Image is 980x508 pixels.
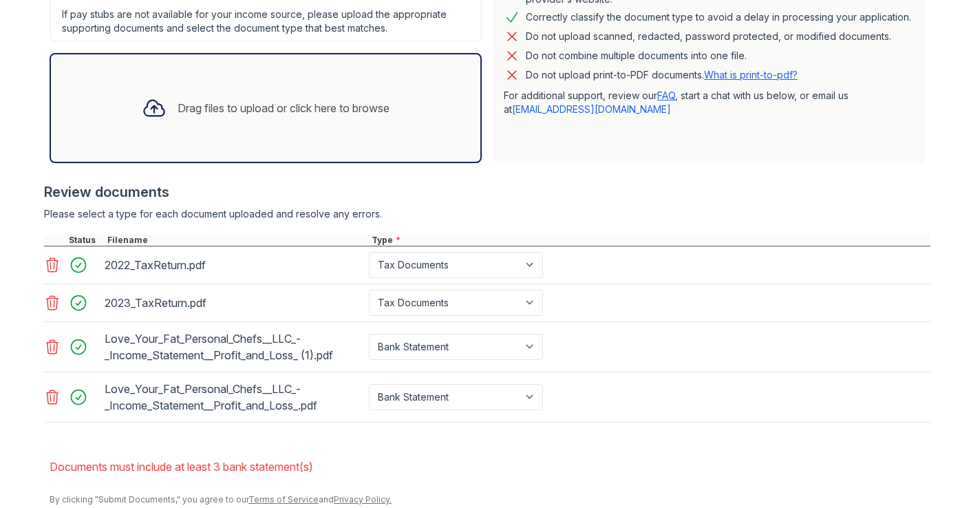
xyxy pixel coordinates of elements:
[105,254,363,276] div: 2022_TaxReturn.pdf
[105,328,363,366] div: Love_Your_Fat_Personal_Chefs__LLC_-_Income_Statement__Profit_and_Loss_ (1).pdf
[504,89,914,116] p: For additional support, review our , start a chat with us below, or email us at
[178,100,390,116] div: Drag files to upload or click here to browse
[66,235,105,246] div: Status
[50,453,930,480] li: Documents must include at least 3 bank statement(s)
[512,103,671,115] a: [EMAIL_ADDRESS][DOMAIN_NAME]
[105,292,363,314] div: 2023_TaxReturn.pdf
[526,9,911,25] div: Correctly classify the document type to avoid a delay in processing your application.
[334,494,392,505] a: Privacy Policy.
[105,235,369,246] div: Filename
[657,89,675,101] a: FAQ
[526,68,798,82] p: Do not upload print-to-PDF documents.
[248,494,319,505] a: Terms of Service
[526,28,891,45] div: Do not upload scanned, redacted, password protected, or modified documents.
[704,69,798,81] a: What is print-to-pdf?
[526,47,747,64] div: Do not combine multiple documents into one file.
[50,494,930,505] div: By clicking "Submit Documents," you agree to our and
[44,207,930,221] div: Please select a type for each document uploaded and resolve any errors.
[369,235,930,246] div: Type
[44,182,930,202] div: Review documents
[105,378,363,416] div: Love_Your_Fat_Personal_Chefs__LLC_-_Income_Statement__Profit_and_Loss_.pdf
